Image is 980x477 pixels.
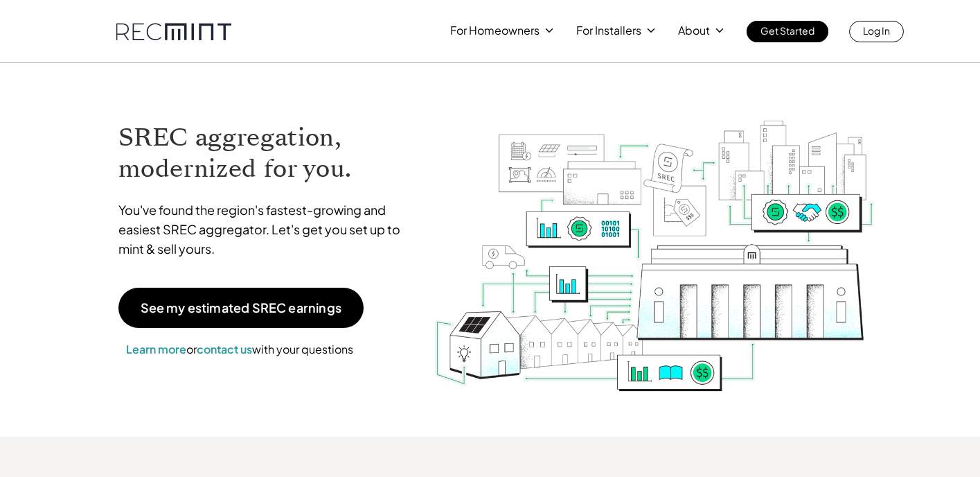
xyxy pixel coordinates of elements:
p: Log In [863,21,890,40]
p: You've found the region's fastest-growing and easiest SREC aggregator. Let's get you set up to mi... [118,200,413,259]
a: See my estimated SREC earnings [118,288,364,328]
p: For Homeowners [450,21,540,40]
p: or with your questions [118,340,361,358]
p: See my estimated SREC earnings [141,302,341,314]
img: RECmint value cycle [434,84,875,395]
p: About [678,21,710,40]
a: Learn more [126,342,186,356]
p: Get Started [760,21,814,40]
a: Log In [849,21,904,42]
h1: SREC aggregation, modernized for you. [118,122,413,184]
a: contact us [197,342,252,356]
p: For Installers [576,21,641,40]
a: Get Started [747,21,828,42]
